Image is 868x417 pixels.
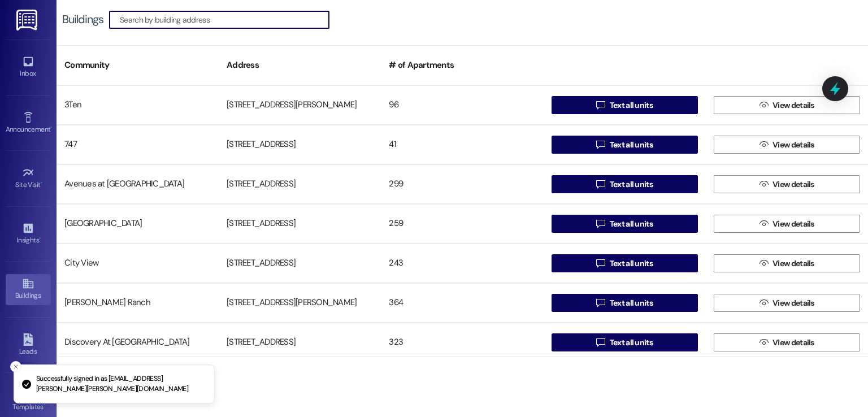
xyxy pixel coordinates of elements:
[57,331,219,354] div: Discovery At [GEOGRAPHIC_DATA]
[596,101,605,110] i: 
[6,163,51,194] a: Site Visit •
[552,294,698,312] button: Text all units
[219,133,381,156] div: [STREET_ADDRESS]
[714,294,860,312] button: View details
[552,215,698,233] button: Text all units
[552,254,698,272] button: Text all units
[39,234,41,242] span: •
[596,219,605,228] i: 
[219,212,381,235] div: [STREET_ADDRESS]
[219,94,381,116] div: [STREET_ADDRESS][PERSON_NAME]
[610,258,653,270] span: Text all units
[714,254,860,272] button: View details
[714,333,860,351] button: View details
[57,212,219,235] div: [GEOGRAPHIC_DATA]
[714,96,860,114] button: View details
[57,292,219,314] div: [PERSON_NAME] Ranch
[759,101,768,110] i: 
[772,179,814,190] span: View details
[596,338,605,347] i: 
[610,139,653,151] span: Text all units
[6,274,51,305] a: Buildings
[552,333,698,351] button: Text all units
[57,173,219,196] div: Avenues at [GEOGRAPHIC_DATA]
[219,252,381,275] div: [STREET_ADDRESS]
[50,124,52,132] span: •
[219,173,381,196] div: [STREET_ADDRESS]
[759,180,768,189] i: 
[610,179,653,190] span: Text all units
[120,12,329,28] input: Search by building address
[610,297,653,309] span: Text all units
[44,401,45,409] span: •
[381,51,543,79] div: # of Apartments
[6,330,51,360] a: Leads
[772,337,814,349] span: View details
[381,292,543,314] div: 364
[57,94,219,116] div: 3Ten
[772,258,814,270] span: View details
[772,99,814,111] span: View details
[596,180,605,189] i: 
[6,219,51,249] a: Insights •
[610,337,653,349] span: Text all units
[596,259,605,268] i: 
[772,139,814,151] span: View details
[610,99,653,111] span: Text all units
[759,259,768,268] i: 
[552,175,698,193] button: Text all units
[57,252,219,275] div: City View
[610,218,653,230] span: Text all units
[381,331,543,354] div: 323
[381,252,543,275] div: 243
[759,298,768,307] i: 
[62,14,103,25] div: Buildings
[219,331,381,354] div: [STREET_ADDRESS]
[16,10,40,31] img: ResiDesk Logo
[381,212,543,235] div: 259
[596,140,605,149] i: 
[714,136,860,154] button: View details
[381,133,543,156] div: 41
[57,51,219,79] div: Community
[381,173,543,196] div: 299
[772,297,814,309] span: View details
[714,215,860,233] button: View details
[552,136,698,154] button: Text all units
[219,51,381,79] div: Address
[552,96,698,114] button: Text all units
[759,219,768,228] i: 
[36,374,205,394] p: Successfully signed in as [EMAIL_ADDRESS][PERSON_NAME][PERSON_NAME][DOMAIN_NAME]
[759,338,768,347] i: 
[6,52,51,82] a: Inbox
[759,140,768,149] i: 
[41,179,42,187] span: •
[57,133,219,156] div: 747
[10,361,21,372] button: Close toast
[6,385,51,416] a: Templates •
[596,298,605,307] i: 
[219,292,381,314] div: [STREET_ADDRESS][PERSON_NAME]
[772,218,814,230] span: View details
[714,175,860,193] button: View details
[381,94,543,116] div: 96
